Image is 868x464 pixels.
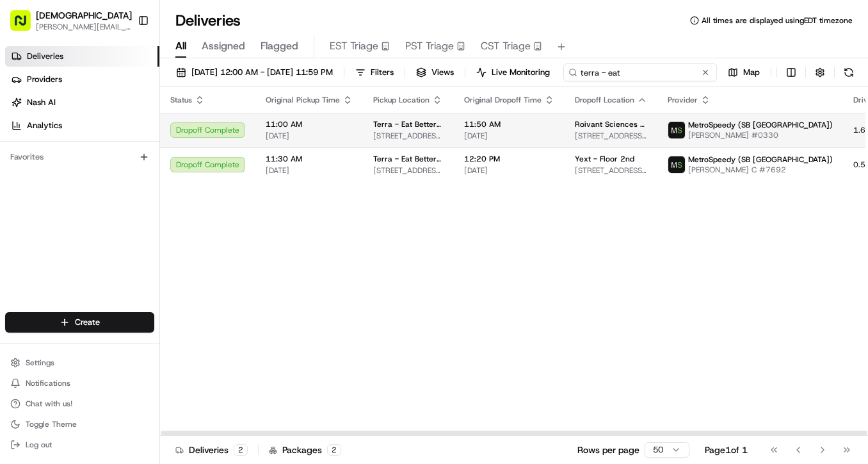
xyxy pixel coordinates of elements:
div: Packages [269,443,341,456]
span: All [175,38,186,54]
button: Views [410,63,460,81]
span: CST Triage [481,38,531,54]
span: MetroSpeedy (SB [GEOGRAPHIC_DATA]) [688,120,833,130]
span: Status [170,95,192,105]
input: Type to search [563,63,717,81]
img: 1736555255976-a54dd68f-1ca7-489b-9aae-adbdc363a1c4 [13,122,36,145]
span: [STREET_ADDRESS][US_STATE] [373,165,444,176]
button: [PERSON_NAME][EMAIL_ADDRESS][DOMAIN_NAME] [36,22,132,32]
span: Pylon [127,217,155,227]
span: API Documentation [121,186,205,199]
a: 💻API Documentation [103,181,211,204]
span: [DATE] [464,131,554,141]
img: metro_speed_logo.png [668,156,685,173]
div: We're available if you need us! [44,135,162,145]
span: [STREET_ADDRESS][US_STATE] [575,131,647,141]
span: Providers [27,74,62,85]
span: Provider [668,95,698,105]
span: Notifications [26,378,70,388]
span: Deliveries [27,51,63,62]
div: 📗 [13,187,23,197]
span: [STREET_ADDRESS][US_STATE] [373,131,444,141]
button: Map [722,63,766,81]
button: Notifications [5,374,154,392]
span: [STREET_ADDRESS][US_STATE] [575,165,647,176]
button: Live Monitoring [470,63,556,81]
img: metro_speed_logo.png [668,122,685,138]
span: Create [75,317,100,328]
span: PST Triage [405,38,454,54]
a: 📗Knowledge Base [8,181,103,204]
div: 2 [234,444,248,456]
span: Chat with us! [26,399,72,409]
button: Toggle Theme [5,415,154,433]
div: Favorites [5,147,154,167]
span: Roivant Sciences - Floor 14 [575,119,647,129]
span: 12:20 PM [464,154,554,164]
div: Page 1 of 1 [705,443,748,456]
span: All times are displayed using EDT timezone [702,15,853,26]
p: Welcome 👋 [13,51,233,72]
span: Original Dropoff Time [464,95,542,105]
span: Log out [26,440,52,450]
span: Toggle Theme [26,419,77,429]
span: 11:00 AM [266,119,353,129]
span: Views [431,67,454,78]
span: Yext - Floor 2nd [575,154,634,164]
span: Flagged [261,38,298,54]
h1: Deliveries [175,10,241,31]
p: Rows per page [577,443,639,456]
button: Chat with us! [5,395,154,413]
button: Create [5,312,154,333]
button: Refresh [840,63,858,81]
span: Live Monitoring [492,67,550,78]
span: [DATE] [266,131,353,141]
div: Start new chat [44,122,210,135]
a: Nash AI [5,92,159,113]
div: Deliveries [175,443,248,456]
span: [PERSON_NAME] C #7692 [688,165,833,175]
span: 11:50 AM [464,119,554,129]
span: Dropoff Location [575,95,634,105]
a: Deliveries [5,46,159,67]
button: [DEMOGRAPHIC_DATA][PERSON_NAME][EMAIL_ADDRESS][DOMAIN_NAME] [5,5,133,36]
span: EST Triage [330,38,378,54]
span: Map [743,67,760,78]
button: Filters [350,63,399,81]
span: Knowledge Base [26,186,98,199]
span: MetroSpeedy (SB [GEOGRAPHIC_DATA]) [688,154,833,165]
span: Settings [26,358,54,368]
span: Nash AI [27,97,56,108]
span: Pickup Location [373,95,430,105]
a: Analytics [5,115,159,136]
div: 💻 [108,187,118,197]
button: Start new chat [218,126,233,142]
div: 2 [327,444,341,456]
span: [DATE] [266,165,353,176]
img: Nash [13,13,38,38]
button: Settings [5,354,154,372]
a: Powered byPylon [90,217,155,227]
input: Clear [33,83,211,96]
span: [PERSON_NAME] #0330 [688,130,833,140]
span: Terra - Eat Better Food [373,154,444,164]
button: [DATE] 12:00 AM - [DATE] 11:59 PM [170,63,339,81]
button: Log out [5,436,154,454]
span: Terra - Eat Better Food [373,119,444,129]
button: [DEMOGRAPHIC_DATA] [36,9,132,22]
span: 11:30 AM [266,154,353,164]
span: Filters [371,67,394,78]
span: [DATE] 12:00 AM - [DATE] 11:59 PM [191,67,333,78]
span: Original Pickup Time [266,95,340,105]
span: Assigned [202,38,245,54]
span: [DATE] [464,165,554,176]
a: Providers [5,69,159,90]
span: Analytics [27,120,62,131]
